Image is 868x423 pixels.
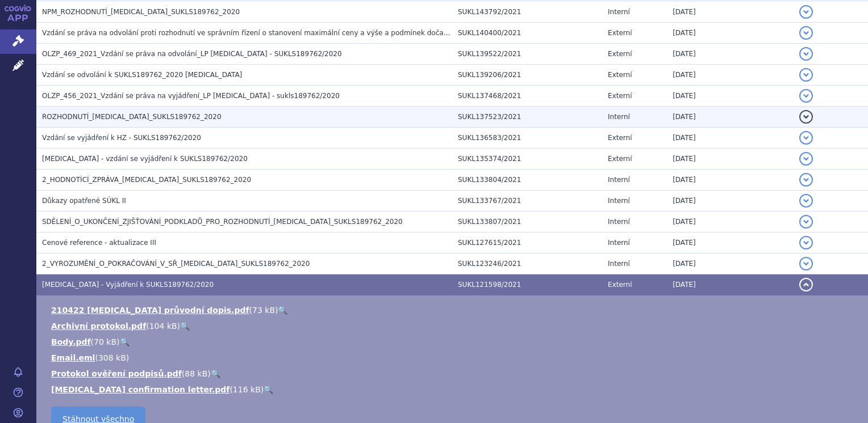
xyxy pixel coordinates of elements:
[608,134,632,142] span: Externí
[667,44,794,65] td: [DATE]
[452,232,602,253] td: SUKL127615/2021
[799,152,813,166] button: detail
[608,218,630,226] span: Interní
[452,170,602,191] td: SUKL133804/2021
[799,278,813,291] button: detail
[667,2,794,23] td: [DATE]
[667,65,794,86] td: [DATE]
[667,86,794,107] td: [DATE]
[51,322,146,331] a: Archivní protokol.pdf
[42,71,242,79] span: Vzdání se odvolání k SUKLS189762_2020 Xospata
[42,218,403,226] span: SDĚLENÍ_O_UKONČENÍ_ZJIŠŤOVÁNÍ_PODKLADŮ_PRO_ROZHODNUTÍ_XOSPATA_SUKLS189762_2020
[180,322,190,331] a: 🔍
[211,369,220,378] a: 🔍
[452,86,602,107] td: SUKL137468/2021
[608,29,632,37] span: Externí
[264,385,273,394] a: 🔍
[799,110,813,124] button: detail
[51,353,95,362] a: Email.eml
[51,336,857,348] li: ( )
[149,322,177,331] span: 104 kB
[608,92,632,100] span: Externí
[452,44,602,65] td: SUKL139522/2021
[667,212,794,232] td: [DATE]
[42,239,156,247] span: Cenové reference - aktualizace III
[42,155,248,163] span: Xospata - vzdání se vyjádření k SUKLS189762/2020
[608,281,632,289] span: Externí
[51,306,249,315] a: 210422 [MEDICAL_DATA] průvodní dopis.pdf
[51,384,857,395] li: ( )
[799,89,813,103] button: detail
[799,173,813,187] button: detail
[452,212,602,232] td: SUKL133807/2021
[799,5,813,19] button: detail
[608,113,630,121] span: Interní
[452,253,602,274] td: SUKL123246/2021
[42,113,222,121] span: ROZHODNUTÍ_XOSPATA_SUKLS189762_2020
[452,149,602,170] td: SUKL135374/2021
[799,131,813,145] button: detail
[185,369,207,378] span: 88 kB
[452,23,602,44] td: SUKL140400/2021
[452,128,602,149] td: SUKL136583/2021
[233,385,261,394] span: 116 kB
[799,257,813,270] button: detail
[452,274,602,295] td: SUKL121598/2021
[51,320,857,332] li: ( )
[667,149,794,170] td: [DATE]
[42,134,201,142] span: Vzdání se vyjádření k HZ - SUKLS189762/2020
[42,197,126,205] span: Důkazy opatřené SÚKL II
[42,50,342,58] span: OLZP_469_2021_Vzdání se práva na odvolání_LP XOSPATA - SUKLS189762/2020
[667,253,794,274] td: [DATE]
[799,215,813,229] button: detail
[799,47,813,61] button: detail
[51,337,91,346] a: Body.pdf
[667,191,794,212] td: [DATE]
[452,191,602,212] td: SUKL133767/2021
[608,260,630,268] span: Interní
[608,8,630,16] span: Interní
[667,170,794,191] td: [DATE]
[608,50,632,58] span: Externí
[452,65,602,86] td: SUKL139206/2021
[42,8,240,16] span: NPM_ROZHODNUTÍ_XOSPATA_SUKLS189762_2020
[667,274,794,295] td: [DATE]
[51,352,857,363] li: ( )
[51,369,182,378] a: Protokol ověření podpisů.pdf
[42,92,340,100] span: OLZP_456_2021_Vzdání se práva na vyjádření_LP XOSPATA - sukls189762/2020
[42,281,214,289] span: Xospata - Vyjádření k SUKLS189762/2020
[51,385,229,394] a: [MEDICAL_DATA] confirmation letter.pdf
[252,306,275,315] span: 73 kB
[42,260,310,268] span: 2_VYROZUMĚNÍ_O_POKRAČOVÁNÍ_V_SŘ_XOSPATA_SUKLS189762_2020
[51,368,857,379] li: ( )
[608,197,630,205] span: Interní
[278,306,287,315] a: 🔍
[608,71,632,79] span: Externí
[98,353,126,362] span: 308 kB
[799,194,813,208] button: detail
[42,29,748,37] span: Vzdání se práva na odvolání proti rozhodnutí ve správním řízení o stanovení maximální ceny a výše...
[51,304,857,316] li: ( )
[452,2,602,23] td: SUKL143792/2021
[120,337,130,346] a: 🔍
[608,176,630,184] span: Interní
[667,232,794,253] td: [DATE]
[608,239,630,247] span: Interní
[94,337,116,346] span: 70 kB
[799,26,813,40] button: detail
[799,236,813,249] button: detail
[42,176,251,184] span: 2_HODNOTÍCÍ_ZPRÁVA_XOSPATA_SUKLS189762_2020
[608,155,632,163] span: Externí
[667,128,794,149] td: [DATE]
[799,68,813,82] button: detail
[667,107,794,128] td: [DATE]
[667,23,794,44] td: [DATE]
[452,107,602,128] td: SUKL137523/2021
